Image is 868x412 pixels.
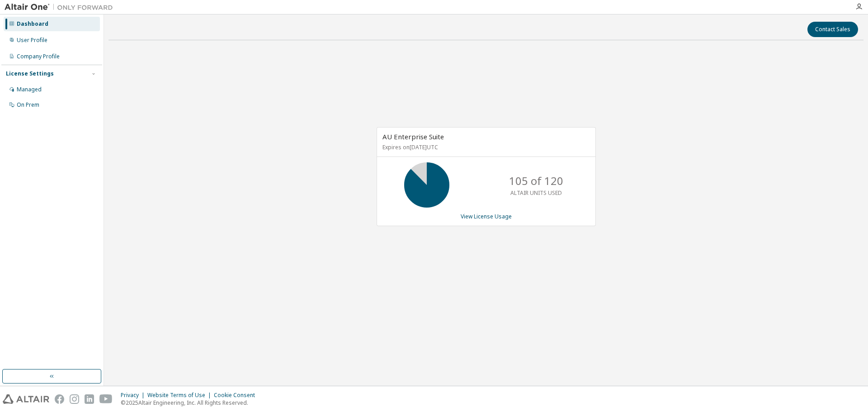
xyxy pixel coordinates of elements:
img: linkedin.svg [85,394,94,404]
img: Altair One [5,3,118,12]
div: Company Profile [17,53,60,60]
div: Dashboard [17,20,48,28]
div: User Profile [17,37,47,44]
div: Privacy [121,392,147,399]
p: Expires on [DATE] UTC [382,143,588,151]
div: On Prem [17,101,39,109]
div: Cookie Consent [214,392,260,399]
div: Managed [17,86,42,93]
p: ALTAIR UNITS USED [510,189,562,197]
button: Contact Sales [807,22,858,37]
div: Website Terms of Use [147,392,214,399]
span: AU Enterprise Suite [382,132,444,141]
img: altair_logo.svg [3,394,49,404]
img: instagram.svg [70,394,79,404]
a: View License Usage [461,213,512,220]
img: youtube.svg [99,394,113,404]
div: License Settings [6,70,54,77]
p: © 2025 Altair Engineering, Inc. All Rights Reserved. [121,399,260,407]
p: 105 of 120 [509,173,563,189]
img: facebook.svg [55,394,64,404]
